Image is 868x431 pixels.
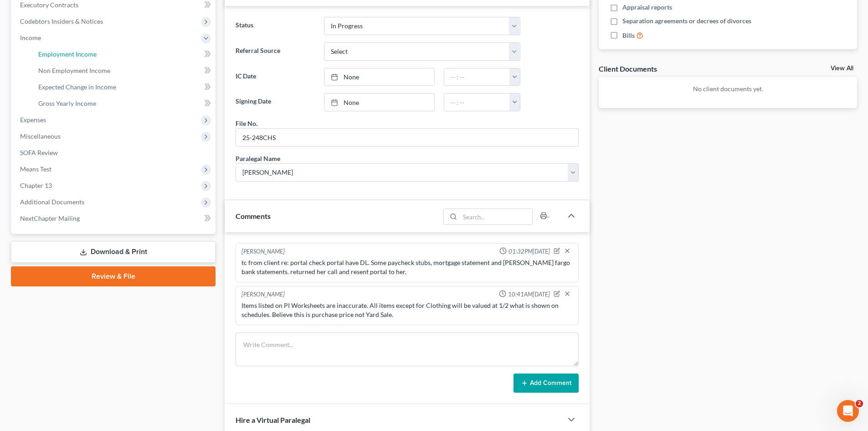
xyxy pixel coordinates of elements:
iframe: Intercom live chat [837,400,859,422]
span: Comments [236,212,271,220]
span: Expected Change in Income [38,83,116,91]
a: Expected Change in Income [31,79,216,95]
span: Means Test [20,165,51,173]
span: 01:32PM[DATE] [508,247,550,256]
span: Miscellaneous [20,132,61,140]
span: Gross Yearly Income [38,99,96,107]
input: -- : -- [444,93,510,111]
p: No client documents yet. [606,84,850,93]
div: Client Documents [599,64,657,73]
a: None [324,93,434,111]
input: -- : -- [444,68,510,86]
a: View All [831,65,853,72]
span: Income [20,34,41,42]
a: NextChapter Mailing [13,210,216,227]
label: Status [231,17,319,35]
span: Codebtors Insiders & Notices [20,17,103,25]
a: Employment Income [31,46,216,62]
button: Add Comment [514,374,579,393]
a: Review & File [11,266,216,286]
span: Separation agreements or decrees of divorces [622,16,751,26]
span: Employment Income [38,50,97,58]
label: IC Date [231,68,319,86]
span: Appraisal reports [622,3,672,12]
span: SOFA Review [20,149,58,156]
div: File No. [236,119,257,128]
div: tc from client re: portal check portal have DL. Some paycheck stubs, mortgage statement and [PERS... [241,258,573,276]
span: Hire a Virtual Paralegal [236,415,310,424]
a: Download & Print [11,241,216,263]
span: Executory Contracts [20,1,78,9]
a: Gross Yearly Income [31,95,216,112]
a: None [324,68,434,86]
input: Search... [460,209,533,224]
span: Expenses [20,116,46,124]
a: SOFA Review [13,145,216,161]
div: Paralegal Name [236,154,280,163]
span: Bills [622,31,635,40]
div: Items listed on PI Worksheets are inaccurate. All items except for Clothing will be valued at 1/2... [241,301,573,319]
div: [PERSON_NAME] [241,290,285,299]
div: [PERSON_NAME] [241,247,285,256]
input: -- [236,129,578,146]
span: 2 [856,400,863,407]
label: Referral Source [231,42,319,61]
span: NextChapter Mailing [20,214,80,222]
span: Chapter 13 [20,182,52,189]
label: Signing Date [231,93,319,111]
span: Additional Documents [20,198,84,206]
span: Non Employment Income [38,67,110,74]
a: Non Employment Income [31,62,216,79]
span: 10:41AM[DATE] [508,290,550,299]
